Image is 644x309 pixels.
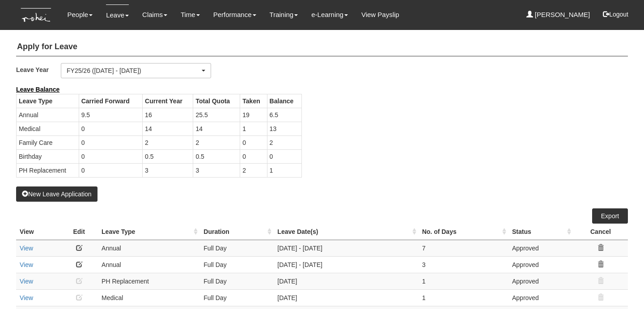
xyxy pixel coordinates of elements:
td: Annual [17,108,79,122]
td: Birthday [17,149,79,163]
th: Duration : activate to sort column ascending [200,224,274,240]
a: View [20,278,33,285]
a: Performance [213,4,256,25]
a: View Payslip [361,4,399,25]
th: Leave Type [17,94,79,108]
th: Status : activate to sort column ascending [508,224,573,240]
td: Medical [98,289,200,306]
th: Balance [267,94,301,108]
a: [PERSON_NAME] [526,4,590,25]
a: Leave [106,4,129,25]
td: 2 [240,163,267,177]
a: View [20,294,33,301]
td: 3 [193,163,240,177]
button: FY25/26 ([DATE] - [DATE]) [61,63,211,78]
h4: Apply for Leave [16,38,628,56]
td: 3 [419,256,508,273]
td: 0.5 [143,149,193,163]
td: 0 [267,149,301,163]
td: 2 [143,135,193,149]
div: FY25/26 ([DATE] - [DATE]) [67,66,200,75]
a: Export [592,208,628,224]
td: Family Care [17,135,79,149]
td: Approved [508,289,573,306]
td: Annual [98,256,200,273]
td: 0.5 [193,149,240,163]
td: 3 [143,163,193,177]
th: Edit [60,224,98,240]
label: Leave Year [16,63,61,76]
td: [DATE] - [DATE] [274,240,418,256]
td: Annual [98,240,200,256]
th: Carried Forward [79,94,142,108]
td: [DATE] [274,289,418,306]
b: Leave Balance [16,86,59,93]
th: View [16,224,60,240]
td: Full Day [200,273,274,289]
a: Claims [142,4,167,25]
th: Taken [240,94,267,108]
a: e-Learning [311,4,348,25]
button: Logout [597,4,635,25]
td: 2 [267,135,301,149]
a: Time [181,4,200,25]
td: Full Day [200,240,274,256]
td: 9.5 [79,108,142,122]
td: 1 [419,273,508,289]
td: PH Replacement [98,273,200,289]
td: 0 [240,149,267,163]
td: 25.5 [193,108,240,122]
td: 1 [419,289,508,306]
td: Approved [508,256,573,273]
td: 14 [193,122,240,135]
td: 0 [79,122,142,135]
td: 1 [267,163,301,177]
td: 16 [143,108,193,122]
a: Training [270,4,298,25]
th: Cancel [573,224,628,240]
td: Approved [508,240,573,256]
td: Medical [17,122,79,135]
td: Full Day [200,256,274,273]
td: 0 [240,135,267,149]
td: 0 [79,135,142,149]
td: 13 [267,122,301,135]
td: [DATE] [274,273,418,289]
a: View [20,261,33,268]
td: Approved [508,273,573,289]
td: [DATE] - [DATE] [274,256,418,273]
td: 0 [79,163,142,177]
th: Total Quota [193,94,240,108]
th: Leave Date(s) : activate to sort column ascending [274,224,418,240]
th: Current Year [143,94,193,108]
th: No. of Days : activate to sort column ascending [419,224,508,240]
a: People [67,4,93,25]
td: PH Replacement [17,163,79,177]
td: 7 [419,240,508,256]
td: 14 [143,122,193,135]
td: Full Day [200,289,274,306]
button: New Leave Application [16,186,97,202]
th: Leave Type : activate to sort column ascending [98,224,200,240]
td: 0 [79,149,142,163]
a: View [20,245,33,252]
td: 2 [193,135,240,149]
iframe: chat widget [606,273,635,300]
td: 6.5 [267,108,301,122]
td: 1 [240,122,267,135]
td: 19 [240,108,267,122]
